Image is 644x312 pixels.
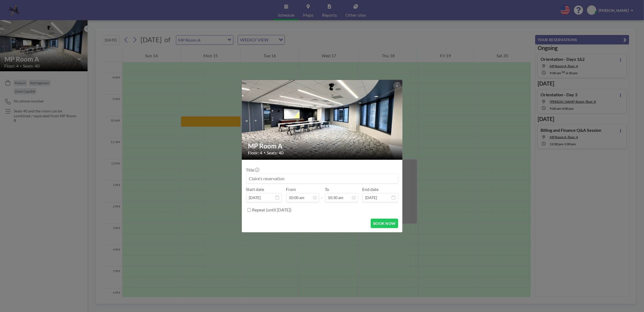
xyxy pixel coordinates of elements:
button: BOOK NOW [371,219,398,228]
label: Repeat (until [DATE]) [252,207,292,212]
span: Seats: 40 [267,150,284,155]
label: From [286,187,296,192]
span: Floor: 4 [248,150,262,155]
label: To [325,187,329,192]
label: Start date [246,187,264,192]
input: Claire's reservation [246,174,398,183]
h2: MP Room A [248,142,397,150]
img: 537.JPEG [242,59,403,180]
span: • [264,151,266,155]
label: Title [246,167,259,173]
label: End date [362,187,379,192]
span: - [321,189,323,200]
